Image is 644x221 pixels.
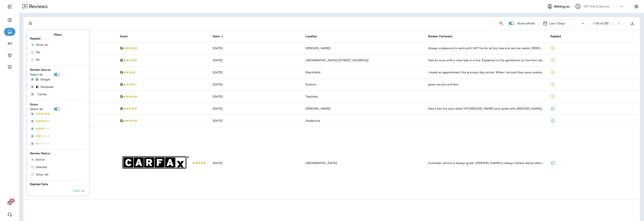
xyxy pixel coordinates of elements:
[575,3,581,9] div: VT
[36,158,45,161] span: Active
[305,161,337,165] span: [GEOGRAPHIC_DATA]
[36,166,47,169] span: Deleted
[30,151,50,155] span: Review Status
[210,78,302,90] td: [DATE]
[305,83,316,86] span: Auburn
[428,46,544,50] div: Always a pleasure to work with VIP Tire for all my tree and service needs. Zack is the best!
[210,115,302,127] td: [DATE]
[550,34,566,38] span: Replied
[428,161,544,165] div: Customer service is always great. Shane is always honest and professional.
[4,3,15,11] button: Expand Sidebar
[633,3,640,10] button: Settings
[30,68,51,72] span: Review Source
[38,93,47,96] p: Carfax
[30,107,43,111] p: Select all
[120,35,128,38] span: Score
[428,34,458,38] span: Review Comment
[305,119,320,122] span: Shelburne
[27,3,48,9] p: Reviews
[4,199,15,207] button: 19
[428,107,544,111] div: Had a flat tire and called VIP Brewer and spoke with Paul. Got me in within 30 minutes and was ab...
[36,58,40,61] span: No
[428,35,453,38] span: Review Comment
[305,95,318,98] span: Topsham
[36,43,48,46] span: Show all
[554,5,571,8] span: Working as:
[40,78,50,81] p: Google
[9,199,15,203] span: 19
[30,73,43,76] p: Select all
[497,19,505,27] button: Search Reviews
[71,186,86,196] button: Clear all
[210,66,302,78] td: [DATE]
[550,35,561,38] span: Replied
[428,58,544,62] div: Had an issue with a slow leak in a tire. Explained to the gentleman at the front desk. Within an ...
[40,85,53,88] p: Facebook
[517,22,535,25] p: Auto refresh
[36,51,40,54] span: Yes
[30,37,40,40] span: Replied
[305,71,320,74] span: Marshfield
[210,42,302,54] td: [DATE]
[583,5,609,8] p: VIP Tires & Service
[30,103,38,106] span: Score
[213,34,225,38] span: Date
[27,27,89,196] div: Filters
[305,35,317,38] span: Location
[593,22,609,25] div: 1 - 20 of 372
[54,33,62,36] span: Filters
[305,34,322,38] span: Location
[73,189,84,192] p: Clear all
[549,22,565,25] p: Last 7 Days
[428,82,544,86] div: great service and fast
[628,19,636,27] button: Export as CSV
[27,19,35,27] button: Filters
[210,127,302,199] td: [DATE]
[305,107,330,110] span: [PERSON_NAME]
[210,54,302,66] td: [DATE]
[210,90,302,103] td: [DATE]
[428,70,544,74] div: I made an appointment the previous day online. When I arrived they were overbooked and I had to l...
[210,103,302,115] td: [DATE]
[36,173,48,176] span: Show All
[305,46,330,50] span: [PERSON_NAME]
[30,183,48,186] span: Replied Date
[305,58,369,62] span: [GEOGRAPHIC_DATA] ([STREET_ADDRESS])
[213,35,220,38] span: Date
[120,34,133,38] span: Score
